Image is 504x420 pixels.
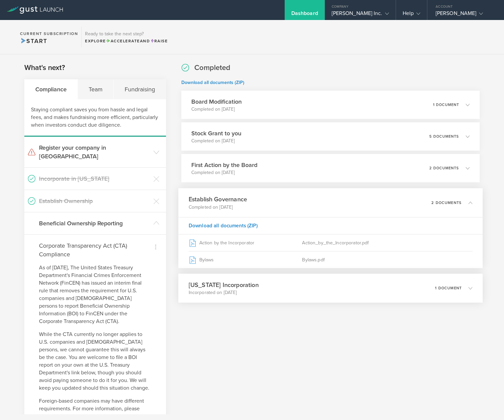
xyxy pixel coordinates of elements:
[188,195,247,204] h3: Establish Governance
[85,32,168,36] h3: Ready to take the next step?
[20,32,78,36] h2: Current Subscription
[436,10,492,20] div: [PERSON_NAME]
[106,39,150,43] span: and
[188,204,247,210] p: Completed on [DATE]
[332,10,389,20] div: [PERSON_NAME] Inc.
[24,63,65,73] h2: What's next?
[181,80,244,85] a: Download all documents (ZIP)
[433,103,459,107] p: 1 document
[429,166,459,170] p: 2 documents
[191,161,257,169] h3: First Action by the Board
[191,129,241,138] h3: Stock Grant to you
[191,106,242,113] p: Completed on [DATE]
[39,241,151,259] h4: Corporate Transparency Act (CTA) Compliance
[302,234,472,251] div: Action_by_the_Incorporator.pdf
[20,37,47,45] span: Start
[39,143,150,161] h3: Register your company in [GEOGRAPHIC_DATA]
[302,251,472,268] div: Bylaws.pdf
[85,38,168,44] div: Explore
[429,135,459,138] p: 5 documents
[188,251,302,268] div: Bylaws
[188,234,302,251] div: Action by the Incorporator
[39,331,151,392] p: While the CTA currently no longer applies to U.S. companies and [DEMOGRAPHIC_DATA] persons, we ca...
[191,138,241,144] p: Completed on [DATE]
[431,201,462,204] p: 2 documents
[291,10,318,20] div: Dashboard
[24,79,78,99] div: Compliance
[78,79,114,99] div: Team
[194,63,230,73] h2: Completed
[106,39,140,43] span: Accelerate
[188,289,258,296] p: Incorporated on [DATE]
[150,39,168,43] span: Raise
[39,264,151,325] p: As of [DATE], The United States Treasury Department's Financial Crimes Enforcement Network (FinCE...
[24,99,166,137] div: Staying compliant saves you from hassle and legal fees, and makes fundraising more efficient, par...
[191,97,242,106] h3: Board Modification
[435,286,462,290] p: 1 document
[39,219,150,228] h3: Beneficial Ownership Reporting
[403,10,420,20] div: Help
[39,174,150,183] h3: Incorporate in [US_STATE]
[39,197,150,205] h3: Establish Ownership
[114,79,166,99] div: Fundraising
[81,27,171,47] div: Ready to take the next step?ExploreAccelerateandRaise
[178,217,483,234] div: Download all documents (ZIP)
[191,169,257,176] p: Completed on [DATE]
[188,280,258,289] h3: [US_STATE] Incorporation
